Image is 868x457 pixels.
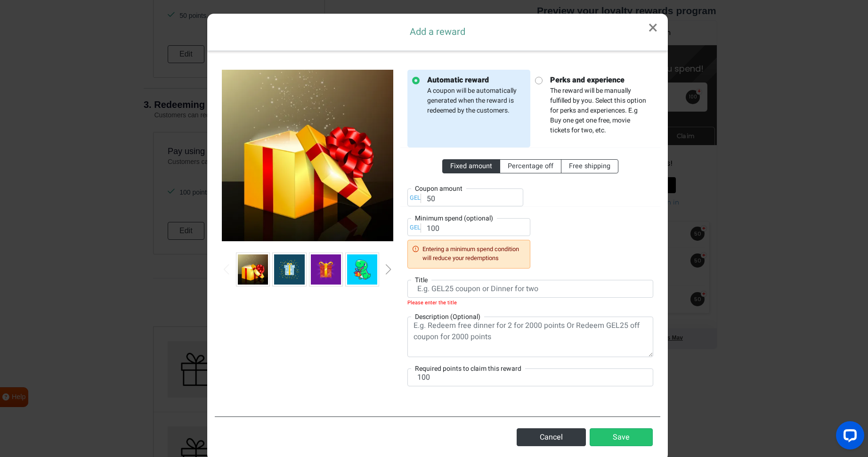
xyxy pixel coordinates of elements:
a: Referral [57,106,121,125]
span: Fixed amount [450,161,492,171]
strong: 5 points [30,42,64,54]
p: Made with by [0,308,181,327]
button: Save [590,428,653,446]
button: Cancel [517,428,586,446]
div: Next slide [386,264,391,275]
h5: Add a reward [211,25,664,39]
strong: Perks and experience [550,74,649,86]
p: A coupon will be automatically generated when the reward is redeemed by the customers. [420,74,526,115]
label: Minimum spend (optional) [411,213,497,223]
em: Please enter the title [407,298,653,305]
div: Previous slide [224,264,229,275]
label: Description (Optional) [411,311,484,321]
iframe: LiveChat chat widget [828,417,868,457]
strong: Automatic reward [427,74,526,86]
a: Sign in [122,178,144,186]
strong: 100 [62,138,73,148]
p: Already have an Account? [17,178,165,187]
a: Gratisfaction [34,314,80,321]
span: Entering a minimum spend condition will reduce your redemptions [422,245,525,263]
span: | [82,314,83,321]
label: Required points to claim this reward [411,363,525,373]
div: GEL [410,223,421,232]
a: Apps Mav [121,314,147,321]
div: GEL [410,194,421,203]
p: The reward will be manually fulfilled by you. Select this option for perks and experiences. E.g B... [543,74,649,135]
label: Coupon amount [411,184,466,194]
i: ♥ [111,314,114,321]
h3: Earn welcome points! [17,139,165,147]
a: Create Account [41,157,140,173]
input: E.g. GEL25 coupon or Dinner for two [407,280,653,298]
span: Percentage off [508,161,553,171]
a: Close [638,14,668,42]
span: Free shipping [569,161,610,171]
h2: Loyalty Rewards Program [5,8,177,16]
a: Claim [121,106,179,125]
h4: Get for every you spend! [10,44,172,53]
a: Earn [2,106,57,124]
strong: GEL 1 [102,42,121,54]
label: Title [411,275,431,285]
